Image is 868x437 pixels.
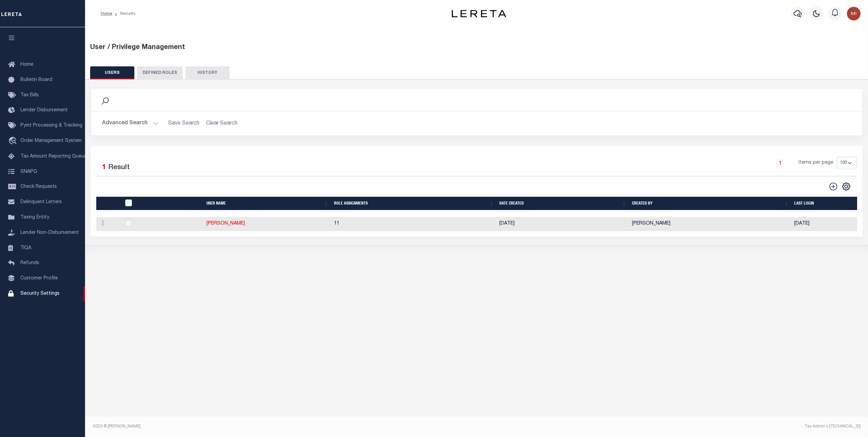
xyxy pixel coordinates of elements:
[799,159,833,167] span: Items per page
[497,217,629,231] td: [DATE]
[137,66,183,79] button: DEFINED ROLES
[108,162,130,173] label: Result
[20,154,87,159] span: Tax Amount Reporting Queue
[20,123,82,128] span: Pymt Processing & Tracking
[90,66,134,79] button: USERS
[20,230,79,235] span: Lender Non-Disbursement
[629,217,791,231] td: [PERSON_NAME]
[204,197,331,211] th: User Name: activate to sort column ascending
[121,197,204,211] th: UserID
[20,93,39,98] span: Tax Bills
[185,66,230,79] button: HISTORY
[112,11,135,17] li: Security
[20,184,57,189] span: Check Requests
[847,7,861,20] img: svg+xml;base64,PHN2ZyB4bWxucz0iaHR0cDovL3d3dy53My5vcmcvMjAwMC9zdmciIHBvaW50ZXItZXZlbnRzPSJub25lIi...
[90,43,863,53] div: User / Privilege Management
[452,10,506,17] img: logo-dark.svg
[20,200,62,205] span: Delinquent Letters
[101,12,112,16] a: Home
[20,245,31,250] span: TIQA
[20,78,52,82] span: Bulletin Board
[331,217,497,231] td: 11
[777,159,784,167] a: 1
[20,169,37,174] span: SNAPQ
[629,197,791,211] th: Created By: activate to sort column ascending
[20,62,33,67] span: Home
[497,197,629,211] th: Date Created: activate to sort column ascending
[331,197,497,211] th: Role Assignments: activate to sort column ascending
[20,276,58,281] span: Customer Profile
[20,261,39,265] span: Refunds
[206,221,245,226] a: [PERSON_NAME]
[20,291,60,296] span: Security Settings
[102,117,158,130] button: Advanced Search
[102,164,106,171] span: 1
[8,137,19,146] i: travel_explore
[20,139,82,143] span: Order Management System
[20,215,49,220] span: Taxing Entity
[20,108,68,113] span: Lender Disbursement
